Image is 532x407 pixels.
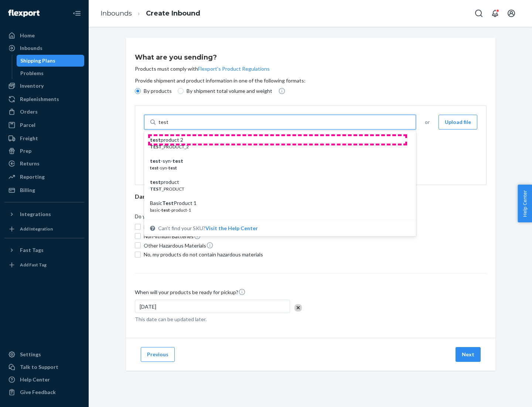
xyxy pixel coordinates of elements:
div: Add Integration [20,226,53,232]
a: Parcel [4,119,84,131]
a: Returns [4,158,84,169]
input: Non-lithium Batteries [135,233,141,239]
a: Talk to Support [4,361,84,373]
p: Products must comply with [135,65,270,73]
a: Prep [4,145,84,157]
div: Dangerous Goods [135,192,487,201]
a: Problems [17,67,85,79]
div: Integrations [20,211,51,218]
a: Freight [4,132,84,144]
p: By products [144,87,172,95]
a: Billing [4,184,84,196]
span: No, my products do not contain hazardous materials [144,251,263,258]
em: test [150,137,161,143]
div: [DATE] [135,300,290,313]
button: testproduct 2TEST_PRODUCT_2test-syn-testtest-syn-testtestproductTEST_PRODUCTBasicTestProduct 1bas... [205,225,258,232]
img: Flexport logo [8,10,40,17]
input: By products [135,88,141,94]
a: Replenishments [4,93,84,105]
div: Freight [20,135,38,142]
div: -syn- [150,157,404,165]
div: Returns [20,160,40,167]
button: Open Search Box [471,6,486,21]
a: Orders [4,106,84,118]
div: Reporting [20,173,45,181]
a: Create Inbound [146,9,200,17]
div: Prep [20,147,31,155]
em: test [150,179,161,185]
div: Add Fast Tag [20,262,47,268]
div: _PRODUCT_2 [150,144,404,150]
div: product [150,178,404,186]
button: Open account menu [504,6,519,21]
div: Inventory [20,82,44,90]
div: Basic Product 1 [150,199,404,207]
div: Talk to Support [20,363,58,371]
h3: What are you sending? [135,53,217,62]
p: Provide shipment and product information in one of the following formats: [135,77,487,84]
em: test [168,165,177,171]
input: No, my products do not contain hazardous materials [135,252,141,258]
span: Lithium Batteries [144,223,263,231]
button: Flexport's Product Regulations [198,65,270,73]
a: Shipping Plans [17,55,85,67]
button: Fast Tags [4,244,84,256]
a: Settings [4,349,84,360]
a: Add Fast Tag [4,259,84,271]
button: Give Feedback [4,386,84,398]
a: Inbounds [4,42,84,54]
em: test [161,207,170,213]
button: Upload file [439,115,477,129]
span: Other Hazardous Materials [144,242,263,249]
button: Help Center [518,185,532,222]
div: Parcel [20,121,35,129]
button: Next [456,347,481,362]
div: Replenishments [20,95,59,103]
a: Add Integration [4,223,84,235]
button: Integrations [4,208,84,220]
span: Non-lithium Batteries [144,232,263,240]
em: TEST [150,144,162,149]
div: Orders [20,108,38,115]
span: or [425,118,430,126]
span: When will your products be ready for pickup? [135,288,246,299]
p: This date can be updated later. [135,316,306,323]
ol: breadcrumbs [95,3,206,24]
div: Problems [20,70,44,77]
div: product 2 [150,136,404,144]
em: test [150,165,158,171]
div: Help Center [20,376,50,383]
div: Inbounds [20,44,42,52]
p: By shipment total volume and weight [187,87,272,95]
div: Settings [20,351,41,358]
div: Shipping Plans [20,57,55,64]
button: Open notifications [488,6,502,21]
em: test [173,158,183,164]
button: Close Navigation [69,6,84,21]
em: Test [162,200,174,206]
div: Give Feedback [20,388,56,396]
button: Previous [141,347,175,362]
div: Home [20,32,35,39]
div: basic- -product-1 [150,207,404,213]
div: Billing [20,186,35,194]
span: Can't find your SKU? [158,225,258,232]
a: Inbounds [100,9,132,17]
div: Fast Tags [20,246,44,254]
a: Reporting [4,171,84,183]
span: Do your products contain any of the following? [135,213,242,223]
a: Home [4,30,84,41]
input: Lithium Batteries [135,224,141,230]
a: Inventory [4,80,84,92]
input: testproduct 2TEST_PRODUCT_2test-syn-testtest-syn-testtestproductTEST_PRODUCTBasicTestProduct 1bas... [158,118,168,126]
div: _PRODUCT [150,186,404,192]
input: Other Hazardous Materials [135,242,141,248]
em: TEST [150,186,162,192]
div: -syn- [150,165,404,171]
a: Help Center [4,374,84,386]
input: By shipment total volume and weight [178,88,184,94]
em: test [150,158,161,164]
